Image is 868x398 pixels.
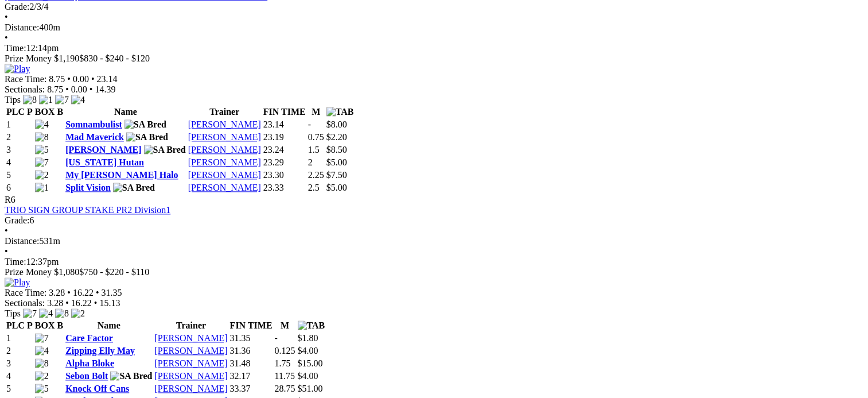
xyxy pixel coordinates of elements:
span: 16.22 [73,288,94,297]
th: FIN TIME [229,320,273,331]
span: 23.14 [97,74,118,84]
text: - [308,119,311,129]
a: [US_STATE] Hutan [65,157,144,167]
img: 7 [55,95,69,105]
a: [PERSON_NAME] [188,157,261,167]
img: 1 [35,183,49,193]
td: 2 [6,345,33,357]
span: Tips [5,308,21,318]
img: 7 [35,157,49,168]
img: 5 [35,145,49,155]
td: 23.19 [263,132,306,143]
div: 531m [5,236,863,246]
td: 5 [6,169,33,181]
span: $7.50 [326,170,347,180]
a: [PERSON_NAME] [154,333,227,343]
a: [PERSON_NAME] [188,145,261,154]
a: Care Factor [65,333,113,343]
span: Time: [5,257,26,266]
th: M [274,320,296,331]
a: [PERSON_NAME] [154,371,227,381]
td: 3 [6,144,33,156]
div: 400m [5,22,863,33]
span: $4.00 [298,371,318,381]
span: Sectionals: [5,84,45,94]
div: 12:14pm [5,43,863,53]
img: 2 [71,308,85,319]
th: M [308,106,325,118]
span: Distance: [5,236,39,246]
span: B [57,320,63,330]
span: Sectionals: [5,298,45,308]
a: [PERSON_NAME] [188,119,261,129]
span: $51.00 [298,384,323,393]
img: 8 [35,132,49,142]
span: • [96,288,99,297]
img: 8 [55,308,69,319]
text: 2.5 [308,183,320,192]
a: Mad Maverick [65,132,124,142]
img: 5 [35,384,49,394]
span: $5.00 [326,157,347,167]
span: Time: [5,43,26,53]
a: [PERSON_NAME] [188,183,261,192]
img: Play [5,277,30,288]
td: 32.17 [229,370,273,382]
img: SA Bred [110,371,152,381]
span: $15.00 [298,358,323,368]
a: [PERSON_NAME] [188,132,261,142]
span: Grade: [5,215,30,225]
td: 1 [6,333,33,344]
a: My [PERSON_NAME] Halo [65,170,178,180]
span: BOX [35,320,55,330]
span: $5.00 [326,183,347,192]
span: 3.28 [47,298,63,308]
span: P [27,320,33,330]
td: 4 [6,157,33,168]
span: Tips [5,95,21,105]
text: 28.75 [275,384,295,393]
span: • [65,84,69,94]
span: 16.22 [71,298,92,308]
span: 0.00 [73,74,89,84]
span: $1.80 [298,333,318,343]
img: SA Bred [113,183,155,193]
td: 3 [6,358,33,369]
span: 8.75 [49,74,65,84]
div: 6 [5,215,863,226]
span: • [67,288,71,297]
span: PLC [6,320,25,330]
a: Alpha Bloke [65,358,114,368]
text: 2.25 [308,170,324,180]
th: Name [65,106,186,118]
a: [PERSON_NAME] [154,384,227,393]
div: Prize Money $1,190 [5,53,863,64]
a: [PERSON_NAME] [154,346,227,356]
text: 2 [308,157,313,167]
span: $750 - $220 - $110 [79,267,149,277]
td: 33.37 [229,383,273,395]
span: Grade: [5,2,30,11]
span: $8.00 [326,119,347,129]
text: 0.75 [308,132,324,142]
span: PLC [6,107,25,117]
span: • [67,74,71,84]
td: 5 [6,383,33,395]
span: 15.13 [99,298,120,308]
img: 4 [39,308,53,319]
th: Trainer [154,320,228,331]
text: - [275,333,278,343]
span: BOX [35,107,55,117]
td: 23.33 [263,182,306,194]
span: • [5,226,8,235]
span: Distance: [5,22,39,32]
img: 7 [23,308,37,319]
img: 8 [23,95,37,105]
td: 23.24 [263,144,306,156]
img: TAB [326,107,354,117]
img: 4 [35,346,49,356]
td: 23.30 [263,169,306,181]
span: • [94,298,98,308]
a: Zipping Elly May [65,346,135,356]
div: Prize Money $1,080 [5,267,863,277]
